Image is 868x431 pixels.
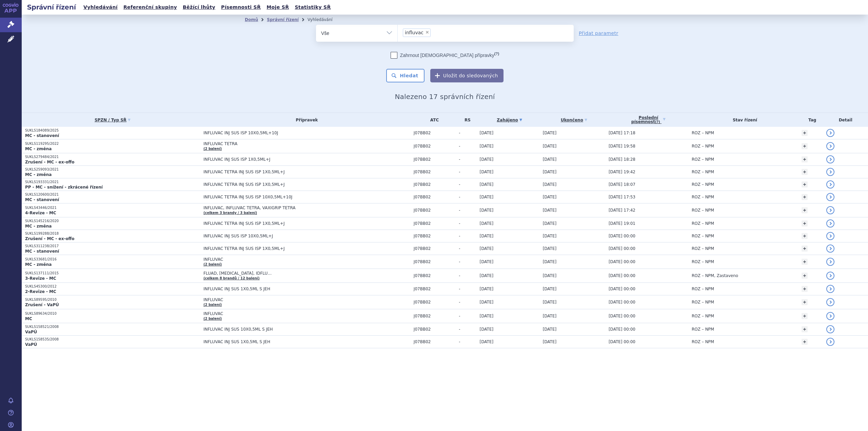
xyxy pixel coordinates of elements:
[455,113,476,127] th: RS
[688,113,798,127] th: Stav řízení
[692,314,714,318] span: ROZ – NPM
[609,246,635,251] span: [DATE] 00:00
[121,3,179,12] a: Referenční skupiny
[826,285,834,293] a: detail
[802,220,808,227] a: +
[609,287,635,291] span: [DATE] 00:00
[692,246,714,251] span: ROZ – NPM
[267,17,299,22] a: Správní řízení
[391,52,499,59] label: Zahrnout [DEMOGRAPHIC_DATA] přípravky
[25,192,200,197] p: SUKLS120600/2021
[543,208,557,213] span: [DATE]
[414,208,455,213] span: J07BB02
[459,273,476,278] span: -
[81,3,120,12] a: Vyhledávání
[609,234,635,238] span: [DATE] 00:00
[692,287,714,291] span: ROZ – NPM
[203,303,222,307] a: (2 balení)
[609,300,635,305] span: [DATE] 00:00
[480,300,494,305] span: [DATE]
[25,133,59,138] strong: MC - stanovení
[203,257,373,262] span: INFLUVAC
[692,273,738,278] span: ROZ – NPM, Zastaveno
[802,313,808,319] a: +
[414,327,455,332] span: J07BB02
[802,339,808,345] a: +
[203,327,373,332] span: INFLUVAC INJ SUS 10X0,5ML S JEH
[414,221,455,226] span: J07BB02
[802,181,808,188] a: +
[25,231,200,236] p: SUKLS199288/2018
[480,273,494,278] span: [DATE]
[203,182,373,187] span: INFLUVAC TETRA INJ SUS ISP 1X0,5ML+J
[609,208,635,213] span: [DATE] 17:42
[802,130,808,136] a: +
[692,170,714,174] span: ROZ – NPM
[410,113,455,127] th: ATC
[203,141,373,146] span: INFLUVAC TETRA
[203,170,373,174] span: INFLUVAC TETRA INJ SUS ISP 1X0,5ML+J
[802,299,808,305] a: +
[414,182,455,187] span: J07BB02
[543,157,557,162] span: [DATE]
[692,339,714,344] span: ROZ – NPM
[480,234,494,238] span: [DATE]
[25,155,200,159] p: SUKLS279484/2021
[414,287,455,291] span: J07BB02
[203,234,373,238] span: INFLUVAC INJ SUS ISP 10X0,5ML+J
[543,314,557,318] span: [DATE]
[414,339,455,344] span: J07BB02
[25,141,200,146] p: SUKLS119295/2022
[802,233,808,239] a: +
[543,246,557,251] span: [DATE]
[480,287,494,291] span: [DATE]
[25,311,200,316] p: SUKLS89634/2010
[25,284,200,289] p: SUKLS45300/2012
[543,115,605,125] a: Ukončeno
[459,195,476,199] span: -
[25,316,32,321] strong: MC
[25,146,52,151] strong: MC - změna
[692,234,714,238] span: ROZ – NPM
[25,244,200,249] p: SUKLS311238/2017
[25,205,200,210] p: SUKLS43446/2021
[22,2,81,12] h2: Správní řízení
[609,221,635,226] span: [DATE] 19:01
[25,115,200,125] a: SPZN / Typ SŘ
[25,219,200,223] p: SUKLS145216/2020
[203,339,373,344] span: INFLUVAC INJ SUS 1X0,5ML S JEH
[264,3,291,12] a: Moje SŘ
[25,249,59,254] strong: MC - stanovení
[692,208,714,213] span: ROZ – NPM
[203,157,373,162] span: INFLUVAC INJ SUS ISP 1X0,5ML+J
[433,28,436,37] input: influvac
[802,286,808,292] a: +
[609,131,635,135] span: [DATE] 17:18
[25,180,200,184] p: SUKLS193331/2021
[414,314,455,318] span: J07BB02
[459,221,476,226] span: -
[579,30,618,37] a: Přidat parametr
[802,246,808,252] a: +
[414,259,455,264] span: J07BB02
[543,287,557,291] span: [DATE]
[414,157,455,162] span: J07BB02
[203,195,373,199] span: INFLUVAC TETRA INJ SUS ISP 10X0,5ML+10J
[430,69,504,82] button: Uložit do sledovaných
[459,287,476,291] span: -
[25,330,37,334] strong: VaPÚ
[405,30,423,35] span: influvac
[459,327,476,332] span: -
[823,113,868,127] th: Detail
[609,113,688,127] a: Poslednípísemnost(?)
[25,325,200,329] p: SUKLS158521/2008
[543,131,557,135] span: [DATE]
[826,244,834,253] a: detail
[25,271,200,276] p: SUKLS137111/2015
[543,259,557,264] span: [DATE]
[25,128,200,133] p: SUKLS184089/2025
[692,157,714,162] span: ROZ – NPM
[308,15,341,25] li: Vyhledávání
[414,273,455,278] span: J07BB02
[480,170,494,174] span: [DATE]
